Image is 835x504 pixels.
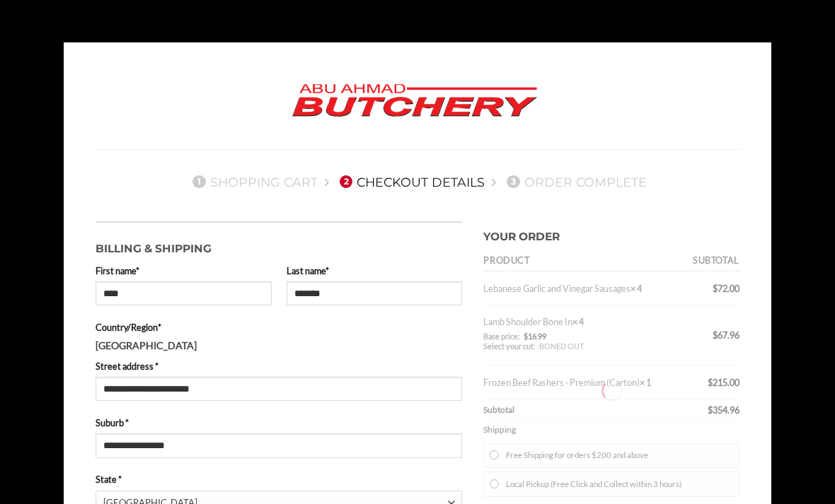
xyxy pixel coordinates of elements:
span: 1 [192,175,205,188]
label: Country/Region [96,320,462,334]
bdi: 215.00 [708,377,739,388]
strong: [GEOGRAPHIC_DATA] [96,339,197,351]
a: 2Checkout details [335,175,485,189]
h3: Billing & Shipping [96,233,462,258]
bdi: 67.96 [713,329,739,341]
label: Street address [96,359,462,373]
label: Suburb [96,416,462,430]
label: Last name [287,264,463,278]
label: State [96,472,462,486]
nav: Checkout steps [96,163,739,200]
label: First name [96,264,272,278]
bdi: 354.96 [708,404,739,416]
a: 1Shopping Cart [188,175,318,189]
span: 2 [340,175,352,188]
h3: Your order [483,221,739,246]
bdi: 72.00 [713,283,739,294]
img: Abu Ahmad Butchery [280,74,549,128]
